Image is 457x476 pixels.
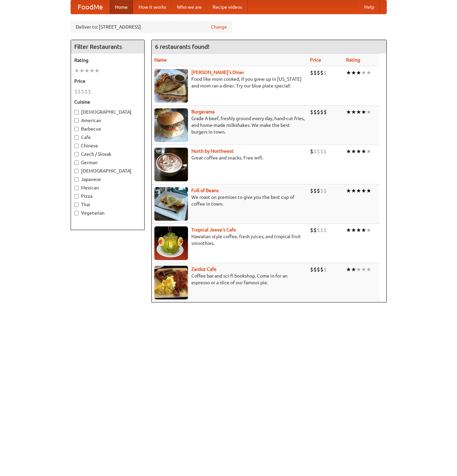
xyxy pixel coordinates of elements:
[191,227,236,232] b: Tropical Jeeve's Cafe
[74,142,141,149] label: Chinese
[78,88,81,95] li: $
[313,266,317,273] li: $
[323,266,327,273] li: $
[356,266,361,273] li: ★
[84,67,89,74] li: ★
[366,266,371,273] li: ★
[74,194,79,198] input: Pizza
[356,187,361,194] li: ★
[154,69,188,103] img: sallys.jpg
[74,177,79,182] input: Japanese
[71,0,110,14] a: FoodMe
[74,99,141,105] h5: Cuisine
[310,108,313,116] li: $
[346,226,351,234] li: ★
[207,0,247,14] a: Recipe videos
[313,187,317,194] li: $
[191,70,244,75] b: [PERSON_NAME]'s Diner
[356,148,361,155] li: ★
[351,187,356,194] li: ★
[366,148,371,155] li: ★
[310,69,313,76] li: $
[74,109,141,115] label: [DEMOGRAPHIC_DATA]
[310,266,313,273] li: $
[154,148,188,181] img: north.jpg
[346,108,351,116] li: ★
[154,272,305,286] p: Coffee bar and sci-fi bookshop. Come in for an espresso or a slice of our famous pie.
[346,148,351,155] li: ★
[74,168,141,174] label: [DEMOGRAPHIC_DATA]
[110,0,133,14] a: Home
[320,108,323,116] li: $
[313,226,317,234] li: $
[154,154,305,161] p: Great coffee and snacks. Free wifi.
[320,266,323,273] li: $
[74,160,79,165] input: German
[356,69,361,76] li: ★
[310,226,313,234] li: $
[155,43,210,50] ng-pluralize: 6 restaurants found!
[366,69,371,76] li: ★
[346,57,360,63] a: Rating
[359,0,380,14] a: Help
[154,76,305,89] p: Food like mom cooked, if you grew up in [US_STATE] and mom ran a diner. Try our blue plate special!
[74,211,79,215] input: Vegetarian
[351,266,356,273] li: ★
[74,159,141,166] label: German
[351,69,356,76] li: ★
[74,152,79,156] input: Czech / Slovak
[317,148,320,155] li: $
[81,88,84,95] li: $
[323,187,327,194] li: $
[74,186,79,190] input: Mexican
[74,176,141,183] label: Japanese
[361,266,366,273] li: ★
[191,188,219,193] a: Full of Beans
[74,134,141,141] label: Cafe
[154,266,188,299] img: zardoz.jpg
[323,148,327,155] li: $
[351,108,356,116] li: ★
[320,148,323,155] li: $
[154,108,188,142] img: burgerama.jpg
[346,187,351,194] li: ★
[89,67,94,74] li: ★
[88,88,91,95] li: $
[191,109,215,114] a: Burgerama
[317,226,320,234] li: $
[313,69,317,76] li: $
[74,125,141,132] label: Barbecue
[346,69,351,76] li: ★
[94,67,100,74] li: ★
[74,184,141,191] label: Mexican
[79,67,84,74] li: ★
[133,0,172,14] a: How it works
[74,144,79,148] input: Chinese
[74,117,141,124] label: American
[361,148,366,155] li: ★
[366,108,371,116] li: ★
[71,40,144,53] h4: Filter Restaurants
[154,115,305,135] p: Grade A beef, freshly ground every day, hand-cut fries, and home-made milkshakes. We make the bes...
[74,88,78,95] li: $
[154,233,305,247] p: Hawaiian style coffee, fresh juices, and tropical fruit smoothies.
[356,108,361,116] li: ★
[74,118,79,123] input: American
[74,210,141,216] label: Vegetarian
[154,57,167,63] a: Name
[323,108,327,116] li: $
[154,226,188,260] img: jeeves.jpg
[74,193,141,199] label: Pizza
[361,187,366,194] li: ★
[74,67,79,74] li: ★
[323,69,327,76] li: $
[84,88,88,95] li: $
[191,266,217,272] a: Zardoz Cafe
[74,135,79,140] input: Cafe
[154,187,188,221] img: beans.jpg
[74,151,141,157] label: Czech / Slovak
[317,266,320,273] li: $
